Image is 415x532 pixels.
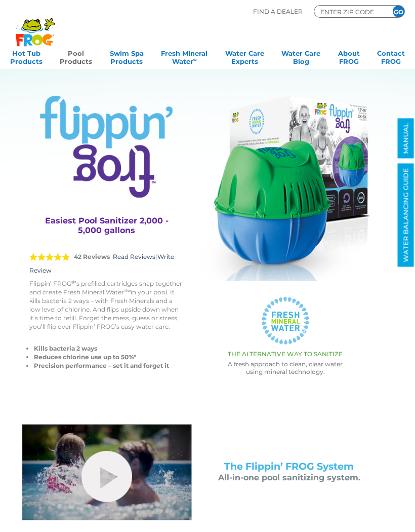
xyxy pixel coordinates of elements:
[224,461,354,472] span: The Flippin’ FROG System
[34,344,184,353] li: Kills bacteria 2 ways
[42,216,171,235] h3: Easiest Pool Sanitizer 2,000 - 5,000 gallons
[10,46,43,66] a: Hot TubProducts
[71,279,75,285] sup: ®
[10,5,60,47] img: Frog Products Logo
[110,46,144,66] a: Swim SpaProducts
[29,279,184,331] p: Flippin’ FROG ’s prefilled cartridges snap together and create Fresh Mineral Water in your pool. ...
[200,96,370,281] img: Product Flippin Frog
[60,46,92,66] a: PoolProducts
[200,360,370,375] p: A fresh approach to clean, clear water using mineral technology.
[398,119,414,159] a: MANUAL
[161,46,207,66] a: Fresh MineralWater∞
[124,288,131,293] sup: ®∞
[29,240,184,279] div: |
[113,253,155,260] a: Read Reviews
[34,353,184,361] li: Reduces chlorine use up to 50%*
[200,351,370,358] h3: THE ALTERNATIVE WAY TO SANITIZE
[338,46,360,66] a: AboutFROG
[377,46,405,66] a: ContactFROG
[393,6,404,17] input: GO
[29,253,70,261] span: 5
[281,46,320,66] a: Water CareBlog
[398,164,414,267] a: WATER BALANCING GUIDE
[40,96,173,198] img: Product Logo
[253,5,303,18] p: Find A Dealer
[22,424,192,520] img: flippin-frog-video-still
[225,46,264,66] a: Water CareExperts
[34,361,184,370] li: Precision performance – set it and forget it
[74,253,110,260] strong: 42 Reviews
[218,473,360,482] span: All-in-one pool sanitizing system.
[193,57,197,62] sup: ∞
